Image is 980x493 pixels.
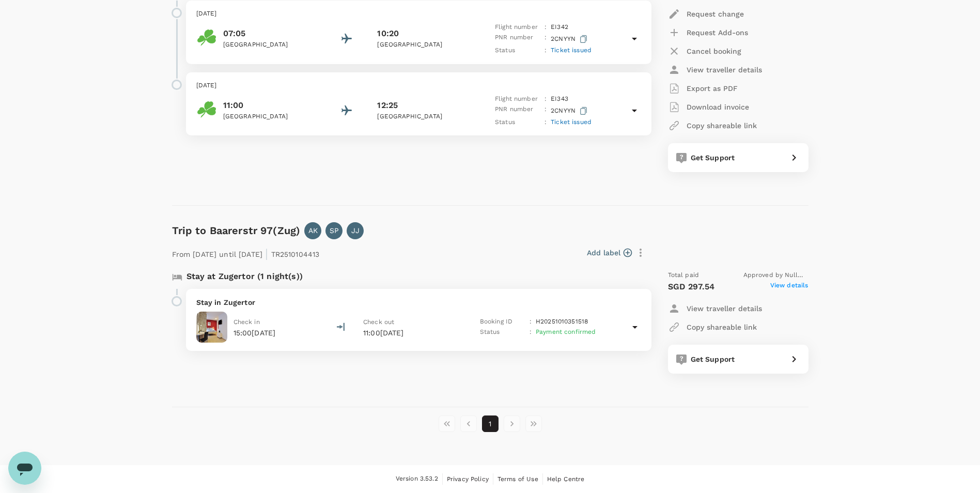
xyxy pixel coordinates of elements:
button: Copy shareable link [668,116,757,135]
p: [GEOGRAPHIC_DATA] [377,40,470,50]
p: : [545,104,547,117]
p: Status [495,45,540,56]
button: View traveller details [668,299,762,318]
span: Privacy Policy [447,475,489,483]
p: SP [330,225,339,236]
button: Add label [587,248,632,258]
p: From [DATE] until [DATE] TR2510104413 [172,243,320,262]
p: Request Add-ons [687,27,748,38]
p: 11:00[DATE] [363,328,461,338]
p: Flight number [495,22,540,33]
button: Copy shareable link [668,318,757,336]
nav: pagination navigation [436,415,545,432]
p: H20251010351518 [536,317,588,327]
p: PNR number [495,33,540,45]
span: Version 3.53.2 [396,474,438,484]
a: Terms of Use [497,473,538,485]
p: Copy shareable link [687,120,757,131]
button: Download invoice [668,98,749,116]
img: Aer Lingus [196,27,217,48]
span: Payment confirmed [536,328,596,335]
button: Cancel booking [668,42,741,60]
button: Request change [668,5,744,23]
p: Stay at Zugertor (1 night(s)) [186,270,303,283]
img: Aer Lingus [196,99,217,120]
p: JJ [351,225,360,236]
p: [DATE] [196,81,641,91]
p: 2CNYYN [551,104,589,117]
button: View traveller details [668,60,762,79]
a: Privacy Policy [447,473,489,485]
p: Flight number [495,94,540,104]
span: Ticket issued [551,47,592,54]
p: Copy shareable link [687,322,757,332]
p: View traveller details [687,303,762,314]
span: Approved by [743,270,808,281]
p: PNR number [495,104,540,117]
p: Status [495,117,540,128]
p: Download invoice [687,102,749,112]
p: [GEOGRAPHIC_DATA] [223,112,316,122]
a: Help Centre [547,473,585,485]
span: | [265,246,268,261]
p: Export as PDF [687,83,738,94]
p: 11:00 [223,99,316,112]
img: Zugertor [196,312,227,343]
p: : [545,94,547,104]
p: [DATE] [196,9,641,19]
p: 07:05 [223,27,316,40]
p: : [530,317,532,327]
p: Request change [687,9,744,19]
p: AK [308,225,318,236]
span: Terms of Use [497,475,538,483]
p: Status [480,327,525,337]
span: Help Centre [547,475,585,483]
span: Total paid [668,270,699,281]
p: [GEOGRAPHIC_DATA] [377,112,470,122]
p: 12:25 [377,99,398,112]
span: Get Support [691,153,735,162]
p: [GEOGRAPHIC_DATA] [223,40,316,50]
button: Request Add-ons [668,23,748,42]
p: : [545,33,547,45]
p: Booking ID [480,317,525,327]
p: View traveller details [687,65,762,75]
p: : [545,22,547,33]
iframe: Button to launch messaging window [8,452,41,485]
p: : [545,45,547,56]
span: Check in [234,318,260,326]
p: : [530,327,532,337]
span: View details [770,281,808,293]
span: Ticket issued [551,118,592,126]
p: EI 342 [551,22,568,33]
p: 10:20 [377,27,399,40]
h6: Trip to Baarerstr 97(Zug) [172,222,301,239]
button: page 1 [482,415,499,432]
p: 15:00[DATE] [234,328,276,338]
span: Check out [363,318,394,326]
p: SGD 297.54 [668,281,715,293]
p: EI 343 [551,94,568,104]
p: 2CNYYN [551,33,589,45]
p: : [545,117,547,128]
p: Cancel booking [687,46,741,56]
span: Get Support [691,355,735,363]
p: Stay in Zugertor [196,297,641,307]
button: Export as PDF [668,79,738,98]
